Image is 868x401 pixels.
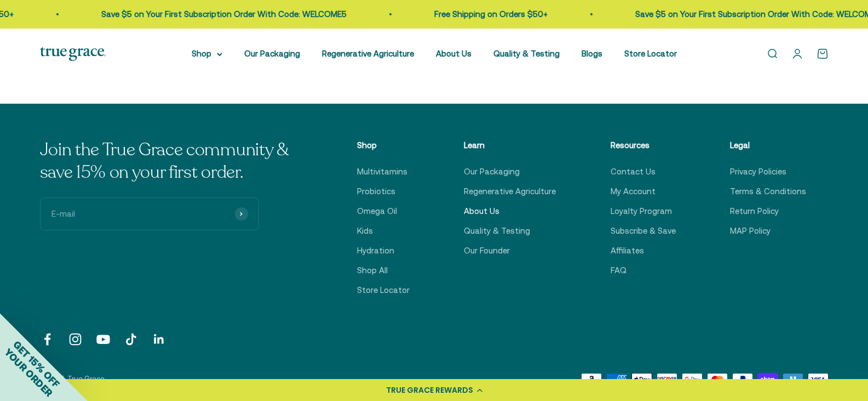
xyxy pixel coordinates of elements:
a: Quality & Testing [464,224,530,238]
a: Follow on YouTube [96,332,111,347]
a: Store Locator [624,49,677,58]
a: Hydration [357,244,394,257]
p: Shop [357,139,410,152]
p: Resources [611,139,676,152]
a: Affiliates [611,244,644,257]
p: Learn [464,139,556,152]
div: TRUE GRACE REWARDS [386,385,473,396]
a: Our Packaging [244,49,300,58]
a: Store Locator [357,284,410,297]
a: Shop All [357,264,388,277]
summary: Shop [192,47,222,60]
a: Regenerative Agriculture [322,49,414,58]
p: Join the True Grace community & save 15% on your first order. [40,139,303,184]
a: Regenerative Agriculture [464,185,556,198]
a: Return Policy [730,205,779,218]
a: Free Shipping on Orders $50+ [432,9,545,19]
span: YOUR ORDER [2,346,55,399]
a: Terms & Conditions [730,185,806,198]
a: Quality & Testing [493,49,560,58]
a: Omega Oil [357,205,397,218]
a: MAP Policy [730,224,771,238]
a: My Account [611,185,656,198]
a: Follow on LinkedIn [152,332,166,347]
a: Loyalty Program [611,205,672,218]
p: Legal [730,139,806,152]
a: About Us [436,49,472,58]
a: Probiotics [357,185,395,198]
p: Save $5 on Your First Subscription Order With Code: WELCOME5 [99,8,344,21]
a: Privacy Policies [730,165,786,178]
a: FAQ [611,264,626,277]
a: Our Founder [464,244,510,257]
a: Kids [357,224,373,238]
a: Our Packaging [464,165,520,178]
a: Follow on TikTok [124,332,139,347]
a: Multivitamins [357,165,407,178]
a: About Us [464,205,499,218]
span: GET 15% OFF [11,338,62,389]
a: Blogs [582,49,602,58]
a: Contact Us [611,165,656,178]
a: Subscribe & Save [611,224,676,238]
